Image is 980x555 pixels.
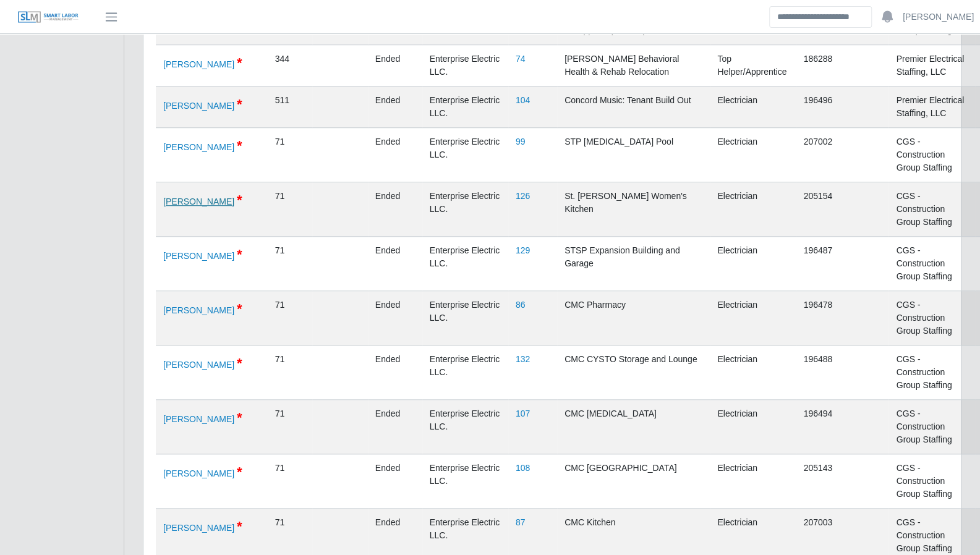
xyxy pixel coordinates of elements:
span: DO NOT USE [237,96,242,112]
a: 74 [516,54,526,64]
td: 71 [268,237,312,291]
td: Concord Music: Tenant Build Out [557,87,710,128]
a: 108 [516,463,530,473]
a: [PERSON_NAME] [163,59,234,69]
img: SLM Logo [17,11,79,24]
a: [PERSON_NAME] [163,414,234,424]
td: 71 [268,291,312,345]
td: Enterprise Electric LLC. [422,182,508,237]
td: ended [368,400,422,454]
td: ended [368,291,422,345]
td: Enterprise Electric LLC. [422,237,508,291]
td: Electrician [710,400,796,454]
td: Electrician [710,454,796,509]
td: ended [368,345,422,400]
td: Premier Electrical Staffing, LLC [888,87,974,128]
td: CMC [MEDICAL_DATA] [557,400,710,454]
a: 99 [516,137,526,146]
a: [PERSON_NAME] [903,11,974,23]
td: ended [368,87,422,128]
td: 344 [268,45,312,87]
a: [PERSON_NAME] [163,101,234,111]
td: Electrician [710,345,796,400]
a: 86 [516,300,526,310]
span: DO NOT USE [237,464,242,480]
td: St. [PERSON_NAME] Women's Kitchen [557,182,710,237]
td: Enterprise Electric LLC. [422,128,508,182]
td: STSP Expansion Building and Garage [557,237,710,291]
td: CGS - Construction Group Staffing [888,237,974,291]
a: [PERSON_NAME] [163,523,234,533]
td: 207002 [796,128,888,182]
td: ended [368,454,422,509]
td: ended [368,45,422,87]
td: 196494 [796,400,888,454]
td: CMC Pharmacy [557,291,710,345]
td: CGS - Construction Group Staffing [888,182,974,237]
td: 196488 [796,345,888,400]
a: [PERSON_NAME] [163,197,234,206]
a: 129 [516,245,530,255]
span: DO NOT USE [237,55,242,70]
span: DO NOT USE [237,410,242,425]
span: DO NOT USE [237,192,242,208]
td: 196496 [796,87,888,128]
td: 196478 [796,291,888,345]
td: [PERSON_NAME] Behavioral Health & Rehab Relocation [557,45,710,87]
td: Enterprise Electric LLC. [422,45,508,87]
td: Electrician [710,182,796,237]
td: Enterprise Electric LLC. [422,454,508,509]
td: Enterprise Electric LLC. [422,400,508,454]
td: ended [368,128,422,182]
td: ended [368,237,422,291]
td: 196487 [796,237,888,291]
input: Search [769,6,872,28]
a: 87 [516,517,526,527]
td: 71 [268,400,312,454]
a: 104 [516,95,530,105]
td: 186288 [796,45,888,87]
a: [PERSON_NAME] [163,305,234,315]
td: CMC [GEOGRAPHIC_DATA] [557,454,710,509]
td: Premier Electrical Staffing, LLC [888,45,974,87]
span: DO NOT USE [237,355,242,371]
td: CMC CYSTO Storage and Lounge [557,345,710,400]
td: 71 [268,345,312,400]
td: 511 [268,87,312,128]
span: DO NOT USE [237,247,242,262]
td: CGS - Construction Group Staffing [888,345,974,400]
a: [PERSON_NAME] [163,142,234,152]
a: [PERSON_NAME] [163,360,234,370]
td: ended [368,182,422,237]
td: 205143 [796,454,888,509]
td: 71 [268,454,312,509]
td: CGS - Construction Group Staffing [888,291,974,345]
td: Electrician [710,291,796,345]
td: CGS - Construction Group Staffing [888,400,974,454]
td: CGS - Construction Group Staffing [888,454,974,509]
span: DO NOT USE [237,519,242,534]
td: Electrician [710,237,796,291]
span: DO NOT USE [237,301,242,316]
a: 107 [516,409,530,418]
td: Enterprise Electric LLC. [422,87,508,128]
td: Enterprise Electric LLC. [422,345,508,400]
td: CGS - Construction Group Staffing [888,128,974,182]
a: 132 [516,354,530,364]
td: Enterprise Electric LLC. [422,291,508,345]
td: 71 [268,182,312,237]
a: 126 [516,191,530,201]
td: STP [MEDICAL_DATA] Pool [557,128,710,182]
td: Electrician [710,128,796,182]
a: [PERSON_NAME] [163,468,234,478]
td: Top Helper/Apprentice [710,45,796,87]
td: 205154 [796,182,888,237]
td: Electrician [710,87,796,128]
td: 71 [268,128,312,182]
a: [PERSON_NAME] [163,251,234,261]
span: DO NOT USE [237,138,242,153]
